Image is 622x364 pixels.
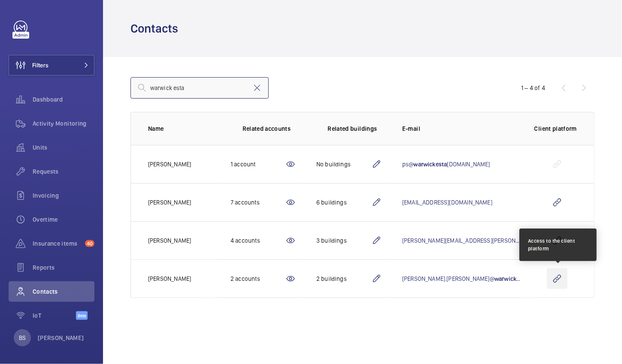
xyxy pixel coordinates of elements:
[33,263,94,272] span: Reports
[33,95,94,104] span: Dashboard
[402,275,571,282] a: [PERSON_NAME].[PERSON_NAME]@warwickesta[DOMAIN_NAME]
[33,311,76,320] span: IoT
[19,334,26,342] p: BS
[33,143,94,152] span: Units
[33,287,94,296] span: Contacts
[231,198,285,207] div: 7 accounts
[316,160,371,168] div: No buildings
[402,124,521,133] p: E-mail
[33,167,94,176] span: Requests
[231,160,285,168] div: 1 account
[148,198,191,207] p: [PERSON_NAME]
[33,215,94,224] span: Overtime
[316,236,371,245] div: 3 buildings
[316,198,371,207] div: 6 buildings
[148,236,191,245] p: [PERSON_NAME]
[130,77,269,99] input: Search by lastname, firstname, mail or client
[534,124,577,133] p: Client platform
[402,237,579,244] a: [PERSON_NAME][EMAIL_ADDRESS][PERSON_NAME][DOMAIN_NAME]
[436,161,447,168] span: esta
[328,124,377,133] p: Related buildings
[33,119,94,128] span: Activity Monitoring
[33,191,94,200] span: Invoicing
[130,21,183,36] h1: Contacts
[148,274,191,283] p: [PERSON_NAME]
[231,236,285,245] div: 4 accounts
[231,274,285,283] div: 2 accounts
[148,124,217,133] p: Name
[76,311,88,320] span: Beta
[521,84,545,92] div: 1 – 4 of 4
[38,334,84,342] p: [PERSON_NAME]
[243,124,291,133] p: Related accounts
[402,161,490,168] a: ps@warwickesta[DOMAIN_NAME]
[414,161,436,168] span: warwick
[402,199,492,206] a: [EMAIL_ADDRESS][DOMAIN_NAME]
[33,239,82,248] span: Insurance items
[85,240,94,247] span: 40
[148,160,191,168] p: [PERSON_NAME]
[528,237,588,253] div: Access to the client platform
[316,274,371,283] div: 2 buildings
[32,61,49,69] span: Filters
[495,275,520,282] span: warwick
[9,55,94,75] button: Filters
